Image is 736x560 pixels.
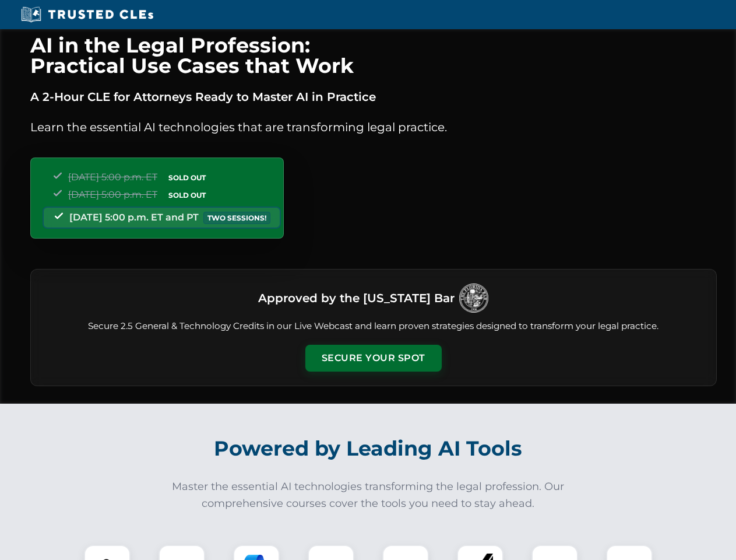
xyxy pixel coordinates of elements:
p: Master the essential AI technologies transforming the legal profession. Our comprehensive courses... [164,478,572,512]
h3: Approved by the [US_STATE] Bar [258,288,455,309]
span: SOLD OUT [164,189,210,201]
span: SOLD OUT [164,171,210,184]
span: [DATE] 5:00 p.m. ET [68,171,157,183]
p: Learn the essential AI technologies that are transforming legal practice. [30,118,717,136]
p: A 2-Hour CLE for Attorneys Ready to Master AI in Practice [30,87,717,106]
img: Trusted CLEs [17,6,157,23]
span: [DATE] 5:00 p.m. ET [68,189,157,200]
h2: Powered by Leading AI Tools [45,428,691,469]
p: Secure 2.5 General & Technology Credits in our Live Webcast and learn proven strategies designed ... [45,320,702,333]
button: Secure Your Spot [305,345,442,372]
img: Logo [459,283,488,313]
h1: AI in the Legal Profession: Practical Use Cases that Work [30,35,717,76]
